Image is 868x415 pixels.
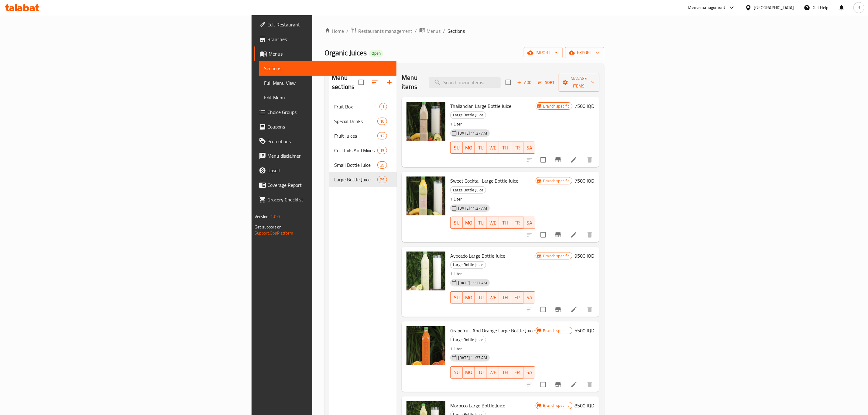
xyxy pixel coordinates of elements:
[451,187,486,194] span: Large Bottle Juice
[475,217,487,229] button: TU
[329,129,397,143] div: Fruit Juices12
[570,156,578,163] a: Edit menu item
[489,143,497,152] span: WE
[259,61,396,76] a: Sections
[487,142,499,154] button: WE
[267,108,392,116] span: Choice Groups
[526,368,533,377] span: SA
[477,368,485,377] span: TU
[254,32,396,46] a: Branches
[334,118,377,125] div: Special Drinks
[334,132,377,139] div: Fruit Juices
[451,261,486,268] span: Large Bottle Juice
[511,366,523,379] button: FR
[575,102,595,110] h6: 7500 IQD
[450,176,518,185] span: Sweet Cocktail Large Bottle Juice
[419,27,441,35] a: Menus
[378,162,387,168] span: 29
[254,192,396,207] a: Grocery Checklist
[463,291,475,304] button: MO
[514,143,521,152] span: FR
[551,302,565,317] button: Branch-specific-item
[429,77,501,88] input: search
[475,291,487,304] button: TU
[334,147,377,154] div: Cocktails And Mixes
[254,105,396,119] a: Choice Groups
[377,132,387,139] div: items
[379,103,387,110] div: items
[537,378,550,391] span: Select to update
[575,177,595,185] h6: 7500 IQD
[857,4,860,11] span: R
[377,161,387,169] div: items
[453,293,460,302] span: SU
[267,152,392,159] span: Menu disclaimer
[450,142,463,154] button: SU
[526,293,533,302] span: SA
[582,153,597,167] button: delete
[254,178,396,192] a: Coverage Report
[255,223,283,231] span: Get support on:
[255,213,269,221] span: Version:
[378,133,387,139] span: 12
[267,167,392,174] span: Upsell
[377,176,387,183] div: items
[489,368,497,377] span: WE
[267,181,392,189] span: Coverage Report
[502,218,509,227] span: TH
[477,218,485,227] span: TU
[477,293,485,302] span: TU
[688,4,726,11] div: Menu-management
[541,103,572,109] span: Branch specific
[541,328,572,334] span: Branch specific
[451,111,486,118] span: Large Bottle Juice
[355,76,368,89] span: Select all sections
[377,147,387,154] div: items
[502,293,509,302] span: TH
[515,78,534,87] button: Add
[450,336,486,343] div: Large Bottle Juice
[551,153,565,167] button: Branch-specific-item
[502,76,515,89] span: Select section
[582,377,597,392] button: delete
[565,47,604,58] button: export
[255,229,293,237] a: Support.OpsPlatform
[407,102,445,141] img: Thailandian Large Bottle Juice
[463,142,475,154] button: MO
[450,101,511,111] span: Thailandian Large Bottle Juice
[267,123,392,130] span: Coupons
[456,205,489,211] span: [DATE] 11:37 AM
[463,366,475,379] button: MO
[537,153,550,166] span: Select to update
[269,50,392,57] span: Menus
[254,149,396,163] a: Menu disclaimer
[329,114,397,129] div: Special Drinks10
[450,345,535,353] p: 1 Liter
[475,142,487,154] button: TU
[489,218,497,227] span: WE
[511,217,523,229] button: FR
[329,143,397,158] div: Cocktails And Mixes19
[443,27,445,35] li: /
[570,306,578,313] a: Edit menu item
[407,252,445,290] img: Avocado Large Bottle Juice
[477,143,485,152] span: TU
[254,134,396,149] a: Promotions
[575,401,595,410] h6: 8500 IQD
[450,261,486,269] div: Large Bottle Juice
[402,73,421,91] h2: Menu items
[499,217,511,229] button: TH
[329,158,397,172] div: Small Bottle Juice29
[463,217,475,229] button: MO
[570,381,578,388] a: Edit menu item
[450,401,505,410] span: Morocco Large Bottle Juice
[450,217,463,229] button: SU
[538,79,555,86] span: Sort
[324,27,604,35] nav: breadcrumb
[453,368,460,377] span: SU
[267,196,392,203] span: Grocery Checklist
[334,176,377,183] div: Large Bottle Juice
[450,111,486,119] div: Large Bottle Juice
[456,280,489,286] span: [DATE] 11:37 AM
[267,36,392,43] span: Branches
